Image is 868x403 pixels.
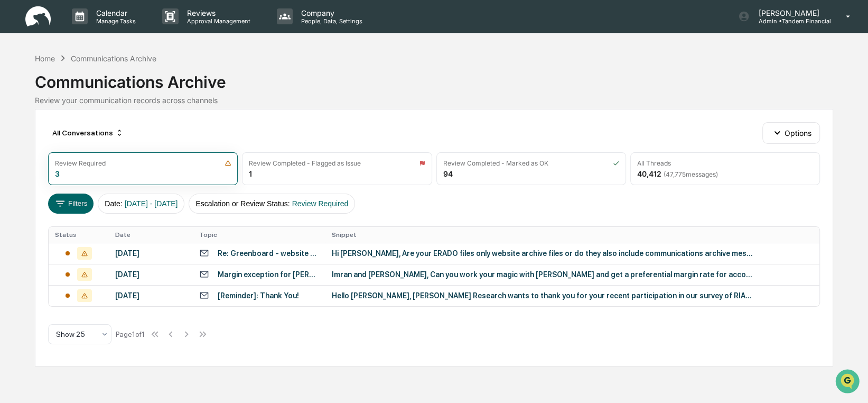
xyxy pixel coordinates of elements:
div: Imran and [PERSON_NAME], Can you work your magic with [PERSON_NAME] and get a preferential margin... [332,270,754,279]
div: [DATE] [115,270,186,279]
div: 1 [249,169,252,178]
th: Topic [193,227,325,243]
p: People, Data, Settings [293,17,368,25]
th: Status [49,227,109,243]
div: Review your communication records across channels [35,96,834,105]
div: 🔎 [11,154,19,163]
div: Communications Archive [71,54,156,63]
a: 🗄️Attestations [72,129,135,148]
div: 94 [443,169,453,178]
div: [DATE] [115,291,186,300]
div: 40,412 [637,169,718,178]
div: Hello [PERSON_NAME], [PERSON_NAME] Research wants to thank you for your recent participation in o... [332,291,754,300]
div: Margin exception for [PERSON_NAME] [218,270,319,279]
img: icon [613,160,619,167]
a: 🖐️Preclearance [6,129,72,148]
div: 🖐️ [11,134,19,143]
span: Attestations [87,133,131,144]
div: [Reminder]: Thank You! [218,291,299,300]
span: Preclearance [21,133,68,144]
th: Snippet [325,227,820,243]
div: Hi [PERSON_NAME], Are your ERADO files only website archive files or do they also include communi... [332,249,754,258]
span: ( 47,775 messages) [664,170,718,178]
button: Filters [48,194,94,214]
p: How can we help? [11,22,192,39]
div: Review Required [55,159,106,167]
p: [PERSON_NAME] [750,8,830,17]
span: Data Lookup [21,153,67,164]
p: Company [293,8,368,17]
p: Approval Management [179,17,256,25]
a: Powered byPylon [74,179,128,187]
div: Review Completed - Marked as OK [443,159,548,167]
div: Page 1 of 1 [116,330,145,338]
img: 1746055101610-c473b297-6a78-478c-a979-82029cc54cd1 [11,81,30,100]
div: Review Completed - Flagged as Issue [249,159,361,167]
div: Home [35,54,55,63]
span: Review Required [292,199,349,208]
button: Escalation or Review Status:Review Required [189,194,355,214]
div: [DATE] [115,249,186,258]
div: All Conversations [48,124,128,141]
p: Admin • Tandem Financial [750,17,830,25]
button: Date:[DATE] - [DATE] [98,194,184,214]
div: Re: Greenboard - website files [218,249,319,258]
div: 🗄️ [77,134,85,143]
input: Clear [27,48,174,59]
div: All Threads [637,159,671,167]
p: Calendar [88,8,141,17]
p: Manage Tasks [88,17,141,25]
iframe: Open customer support [834,368,863,397]
img: icon [225,160,231,167]
img: logo [25,6,51,27]
img: icon [419,160,425,167]
th: Date [109,227,193,243]
button: Options [762,122,820,143]
span: Pylon [105,179,128,187]
div: Start new chat [36,81,173,91]
button: Start new chat [180,84,192,97]
div: 3 [55,169,60,178]
div: Communications Archive [35,64,834,91]
a: 🔎Data Lookup [6,149,71,168]
div: We're offline, we'll be back soon [36,91,138,100]
p: Reviews [179,8,256,17]
span: [DATE] - [DATE] [125,199,178,208]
